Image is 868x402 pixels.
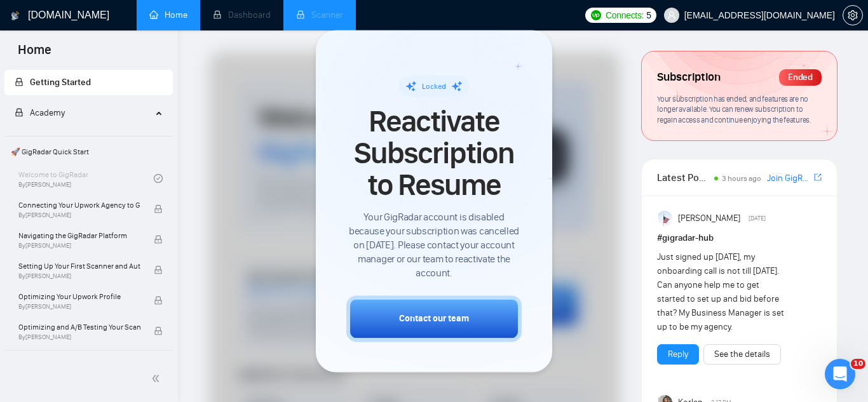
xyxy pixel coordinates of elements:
[703,344,781,365] button: See the details
[154,326,163,335] span: lock
[678,211,740,225] span: [PERSON_NAME]
[18,321,140,333] span: Optimizing and A/B Testing Your Scanner for Better Results
[843,5,863,25] button: setting
[154,235,163,244] span: lock
[15,108,24,117] span: lock
[30,107,65,118] span: Academy
[18,290,140,303] span: Optimizing Your Upwork Profile
[779,69,822,86] div: Ended
[18,242,140,250] span: By [PERSON_NAME]
[606,8,644,22] span: Connects:
[646,8,651,22] span: 5
[657,250,789,334] div: Just signed up [DATE], my onboarding call is not till [DATE]. Can anyone help me to get started t...
[154,204,163,213] span: lock
[154,265,163,274] span: lock
[825,359,855,389] iframe: Intercom live chat
[843,10,862,20] span: setting
[18,303,140,311] span: By [PERSON_NAME]
[18,260,140,272] span: Setting Up Your First Scanner and Auto-Bidder
[154,296,163,305] span: lock
[151,372,164,385] span: double-left
[346,295,522,342] button: Contact our team
[399,312,469,325] div: Contact our team
[18,211,140,219] span: By [PERSON_NAME]
[657,344,699,365] button: Reply
[154,174,163,183] span: check-circle
[15,107,65,118] span: Academy
[814,171,822,184] a: export
[658,211,674,226] img: Anisuzzaman Khan
[657,67,720,88] span: Subscription
[11,6,20,26] img: logo
[722,174,761,183] span: 3 hours ago
[591,10,601,20] img: upwork-logo.png
[814,172,822,182] span: export
[4,70,173,95] li: Getting Started
[657,170,710,185] span: Latest Posts from the GigRadar Community
[422,82,446,91] span: Locked
[149,10,187,20] a: homeHome
[346,105,522,201] span: Reactivate Subscription to Resume
[6,139,172,164] span: 🚀 GigRadar Quick Start
[15,77,24,86] span: lock
[18,199,140,211] span: Connecting Your Upwork Agency to GigRadar
[851,359,865,369] span: 10
[18,229,140,242] span: Navigating the GigRadar Platform
[30,77,91,88] span: Getting Started
[714,347,770,361] a: See the details
[346,210,522,280] span: Your GigRadar account is disabled because your subscription was cancelled on [DATE]. Please conta...
[8,41,62,67] span: Home
[668,347,688,361] a: Reply
[749,213,766,224] span: [DATE]
[843,10,863,20] a: setting
[657,231,822,245] h1: # gigradar-hub
[767,171,811,185] a: Join GigRadar Slack Community
[18,272,140,280] span: By [PERSON_NAME]
[6,353,172,379] span: 👑 Agency Success with GigRadar
[667,11,676,20] span: user
[18,333,140,341] span: By [PERSON_NAME]
[657,94,811,124] span: Your subscription has ended, and features are no longer available. You can renew subscription to ...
